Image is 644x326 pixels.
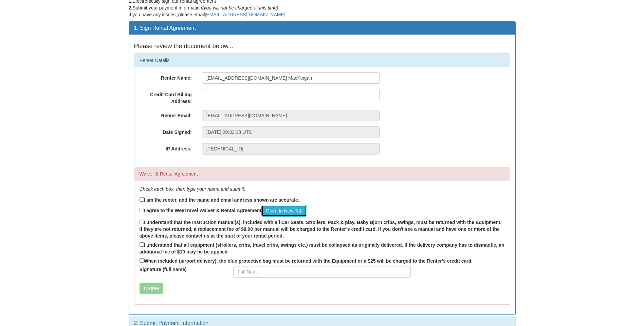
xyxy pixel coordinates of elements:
[134,266,228,273] label: Signature (full name)
[134,126,197,136] label: Date Signed:
[140,218,505,239] label: I understand that the Instruction manual(s), included with all Car Seats, Strollers, Pack & play,...
[140,186,245,192] em: Check each box, then type your name and submit:
[134,143,197,152] label: IP Address:
[140,283,163,294] button: I Agree
[129,5,133,11] strong: 2.
[233,266,411,278] input: Full Name
[134,54,510,67] div: Renter Details
[140,242,144,247] input: I understand that all equipment (strollers, cribs, travel cribs, swings etc.) must be collapsed a...
[140,205,307,217] label: I agree to the WeeTravel Waiver & Rental Agreement
[140,208,144,212] input: I agree to the WeeTravel Waiver & Rental AgreementOpen In New Tab
[134,89,197,105] label: Credit Card Billing Address:
[202,5,278,11] em: (you will not be charged at this time)
[134,110,197,119] label: Renter Email:
[205,12,285,17] a: [EMAIL_ADDRESS][DOMAIN_NAME]
[140,257,473,264] label: When included (airport delivery), the blue protective bag must be returned with the Equipment or ...
[140,258,144,263] input: When included (airport delivery), the blue protective bag must be returned with the Equipment or ...
[134,43,510,50] h4: Please review the document below...
[140,220,144,224] input: I understand that the Instruction manual(s), included with all Car Seats, Strollers, Pack & play,...
[140,196,299,203] label: I am the renter, and the name and email address shown are accurate.
[261,205,307,217] a: Open In New Tab
[134,25,510,31] h3: 1. Sign Rental Agreement
[140,241,505,255] label: I understand that all equipment (strollers, cribs, travel cribs, swings etc.) must be collapsed a...
[134,167,510,181] div: Waiver & Rental Agreement
[134,72,197,81] label: Renter Name:
[140,197,144,202] input: I am the renter, and the name and email address shown are accurate.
